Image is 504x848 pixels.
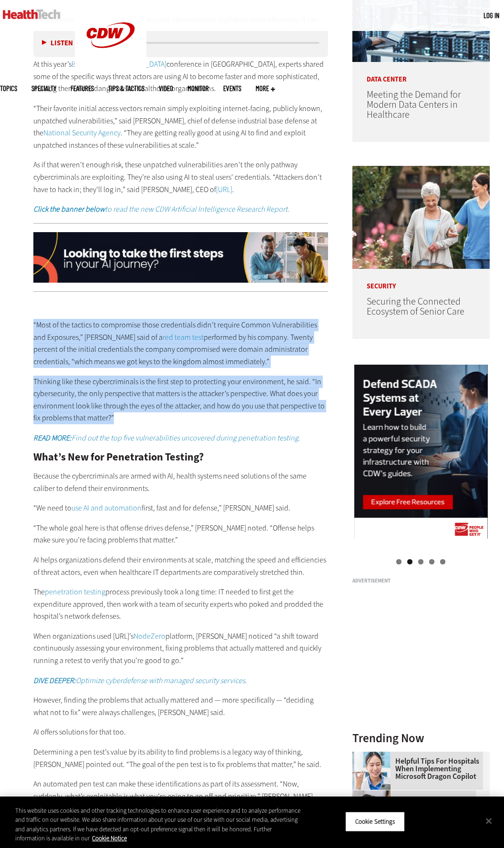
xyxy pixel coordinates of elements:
p: AI helps organizations defend their environments at scale, matching the speed and efficiencies of... [33,554,328,578]
a: red team test [163,332,204,342]
p: Thinking like these cybercriminals is the first step to protecting your environment, he said. “In... [33,376,328,424]
p: However, finding the problems that actually mattered and — more specifically — “deciding what not... [33,694,328,718]
img: nurse walks with senior woman through a garden [352,166,490,269]
a: Features [71,85,94,92]
a: Meeting the Demand for Modern Data Centers in Healthcare [367,88,461,121]
p: Security [352,269,490,290]
a: DIVE DEEPER:Optimize cyberdefense with managed security services. [33,675,247,685]
a: READ MORE:Find out the top five vulnerabilities uncovered during penetration testing. [33,433,300,443]
iframe: advertisement [352,588,495,707]
p: An automated pen test can make these identifications as part of its assessment. “Now, suddenly, w... [33,778,328,815]
p: As if that weren’t enough risk, these unpatched vulnerabilities aren’t the only pathway cybercrim... [33,159,328,195]
img: Healthcare contact center [352,790,391,828]
p: “Most of the tactics to compromise those credentials didn’t require Common Vulnerabilities and Ex... [33,319,328,368]
img: Doctor using phone to dictate to tablet [352,752,391,790]
a: use AI and automation [72,503,142,513]
strong: DIVE DEEPER: [33,675,76,685]
img: x-airesearch-animated-2025-click-desktop [33,232,328,283]
a: Click the banner belowto read the new CDW Artificial Intelligence Research Report. [33,204,289,214]
div: This website uses cookies and other tracking technologies to enhance user experience and to analy... [15,806,302,843]
a: 2 [407,559,412,564]
strong: READ MORE: [33,433,72,443]
a: More information about your privacy [92,834,127,842]
a: National Security Agency [43,128,121,138]
h3: Trending Now [352,732,490,744]
span: Specialty [31,85,56,92]
a: MonITor [187,85,209,92]
a: How Can Healthcare Organizations Reimagine Their Contact Centers? [352,796,484,819]
a: 1 [396,559,401,564]
a: Securing the Connected Ecosystem of Senior Care [367,295,464,318]
a: NodeZero [134,631,165,641]
p: “We need to first, fast and for defense,” [PERSON_NAME] said. [33,502,328,514]
strong: Click the banner below [33,204,105,214]
a: 3 [418,559,423,564]
p: AI offers solutions for that too. [33,726,328,738]
button: Cookie Settings [345,812,405,832]
img: scada right rail [354,365,488,540]
p: “Their favorite initial access vectors remain simply exploiting internet-facing, publicly known, ... [33,102,328,151]
a: Tips & Tactics [108,85,144,92]
em: to read the new CDW Artificial Intelligence Research Report. [33,204,289,214]
button: Close [478,810,499,831]
p: The process previously took a long time: IT needed to first get the expenditure approved, then wo... [33,586,328,623]
a: 5 [440,559,445,564]
a: [URL] [216,184,232,194]
a: Healthcare contact center [352,790,395,798]
p: “The whole goal here is that offense drives defense,” [PERSON_NAME] noted. “Offense helps make su... [33,522,328,546]
a: Helpful Tips for Hospitals When Implementing Microsoft Dragon Copilot [352,757,484,780]
a: Video [159,85,173,92]
a: Log in [483,11,499,20]
h3: Advertisement [352,578,490,583]
h2: What’s New for Penetration Testing? [33,452,328,462]
img: Home [3,10,61,19]
a: Doctor using phone to dictate to tablet [352,752,395,759]
a: penetration testing [45,587,105,597]
p: Determining a pen test’s value by its ability to find problems is a legacy way of thinking, [PERS... [33,746,328,770]
a: 4 [429,559,434,564]
a: Events [223,85,241,92]
em: Optimize cyberdefense with managed security services. [33,675,247,685]
span: More [256,85,275,92]
p: When organizations used [URL]’s platform, [PERSON_NAME] noticed “a shift toward continuously asse... [33,630,328,667]
em: Find out the top five vulnerabilities uncovered during penetration testing. [33,433,300,443]
p: Because the cybercriminals are armed with AI, health systems need solutions of the same caliber t... [33,470,328,494]
div: User menu [483,10,499,20]
a: CDW [75,63,146,73]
